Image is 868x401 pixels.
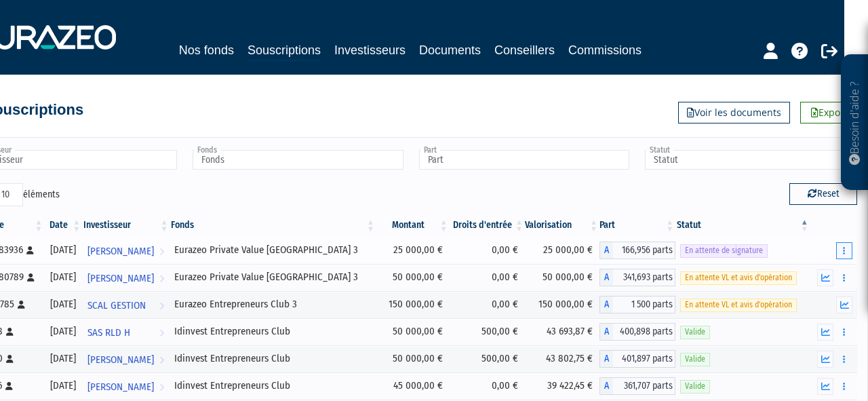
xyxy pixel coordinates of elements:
span: SCAL GESTION [87,293,146,318]
span: A [599,323,613,341]
td: 0,00 € [450,291,525,318]
span: [PERSON_NAME] [87,375,154,400]
div: [DATE] [50,351,78,366]
div: [DATE] [50,297,78,311]
span: 361,707 parts [613,377,675,395]
td: 0,00 € [450,264,525,291]
a: Documents [419,41,481,60]
div: A - Idinvest Entrepreneurs Club [599,377,675,395]
span: SAS RLD H [87,320,130,345]
th: Investisseur: activer pour trier la colonne par ordre croissant [82,214,170,237]
i: Voir l'investisseur [159,320,164,345]
span: [PERSON_NAME] [87,239,154,264]
i: Voir l'investisseur [159,293,164,318]
i: [Français] Personne physique [6,355,14,363]
div: [DATE] [50,379,78,393]
a: SCAL GESTION [82,291,170,318]
td: 45 000,00 € [376,373,450,400]
span: A [599,269,613,286]
th: Statut : activer pour trier la colonne par ordre d&eacute;croissant [675,214,810,237]
div: Eurazeo Private Value [GEOGRAPHIC_DATA] 3 [174,243,372,257]
a: [PERSON_NAME] [82,237,170,264]
td: 50 000,00 € [525,264,599,291]
th: Valorisation: activer pour trier la colonne par ordre croissant [525,214,599,237]
i: [Français] Personne physique [5,382,13,390]
td: 500,00 € [450,345,525,373]
i: [Français] Personne physique [27,273,35,282]
td: 0,00 € [450,373,525,400]
div: Eurazeo Entrepreneurs Club 3 [174,297,372,311]
td: 50 000,00 € [376,345,450,373]
th: Montant: activer pour trier la colonne par ordre croissant [376,214,450,237]
a: Conseillers [494,41,555,60]
span: Valide [680,326,710,339]
a: [PERSON_NAME] [82,373,170,400]
td: 25 000,00 € [376,237,450,264]
span: 341,693 parts [613,269,675,286]
span: 1 500 parts [613,296,675,313]
th: Date: activer pour trier la colonne par ordre croissant [45,214,83,237]
th: Part: activer pour trier la colonne par ordre croissant [599,214,675,237]
span: [PERSON_NAME] [87,266,154,291]
td: 150 000,00 € [525,291,599,318]
div: Eurazeo Private Value [GEOGRAPHIC_DATA] 3 [174,270,372,284]
div: A - Eurazeo Private Value Europe 3 [599,269,675,286]
i: Voir l'investisseur [159,266,164,291]
a: Nos fonds [179,41,234,60]
span: [PERSON_NAME] [87,347,154,373]
span: 401,897 parts [613,350,675,368]
th: Droits d'entrée: activer pour trier la colonne par ordre croissant [450,214,525,237]
td: 0,00 € [450,237,525,264]
td: 43 693,87 € [525,318,599,345]
a: Investisseurs [334,41,406,60]
i: [Français] Personne physique [6,328,14,336]
span: Valide [680,353,710,366]
div: [DATE] [50,270,78,284]
span: 166,956 parts [613,242,675,259]
i: [Français] Personne physique [18,301,25,309]
td: 150 000,00 € [376,291,450,318]
div: [DATE] [50,243,78,257]
span: Valide [680,380,710,393]
td: 500,00 € [450,318,525,345]
div: A - Eurazeo Entrepreneurs Club 3 [599,296,675,313]
div: Idinvest Entrepreneurs Club [174,324,372,339]
a: [PERSON_NAME] [82,264,170,291]
td: 50 000,00 € [376,264,450,291]
a: Souscriptions [248,41,321,62]
span: En attente VL et avis d'opération [680,299,797,311]
a: [PERSON_NAME] [82,345,170,373]
div: Idinvest Entrepreneurs Club [174,379,372,393]
span: A [599,296,613,313]
i: [Français] Personne physique [26,246,34,254]
p: Besoin d'aide ? [847,62,863,184]
i: Voir l'investisseur [159,375,164,400]
span: A [599,242,613,259]
span: En attente VL et avis d'opération [680,271,797,284]
td: 43 802,75 € [525,345,599,373]
th: Fonds: activer pour trier la colonne par ordre croissant [170,214,376,237]
div: A - Idinvest Entrepreneurs Club [599,323,675,341]
div: A - Idinvest Entrepreneurs Club [599,350,675,368]
a: Commissions [568,41,642,60]
span: En attente de signature [680,244,768,257]
td: 50 000,00 € [376,318,450,345]
i: Voir l'investisseur [159,239,164,264]
td: 39 422,45 € [525,373,599,400]
span: A [599,350,613,368]
a: Voir les documents [678,102,790,123]
a: SAS RLD H [82,318,170,345]
button: Reset [789,183,857,205]
div: A - Eurazeo Private Value Europe 3 [599,242,675,259]
span: A [599,377,613,395]
a: Exporter [800,102,868,123]
div: [DATE] [50,324,78,339]
i: Voir l'investisseur [159,347,164,373]
span: 400,898 parts [613,323,675,341]
div: Idinvest Entrepreneurs Club [174,351,372,366]
td: 25 000,00 € [525,237,599,264]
